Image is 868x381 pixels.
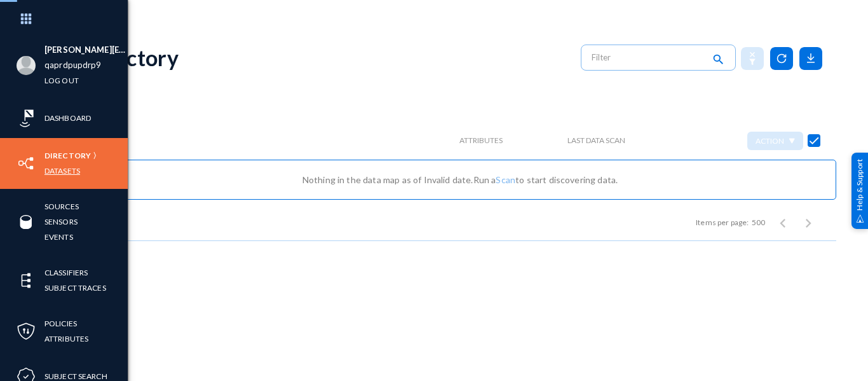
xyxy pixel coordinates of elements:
button: Previous page [770,210,796,235]
a: Datasets [44,163,80,178]
a: Classifiers [44,265,88,280]
a: Scan [496,174,515,185]
img: icon-risk-sonar.svg [17,109,36,128]
img: blank-profile-picture.png [17,56,36,75]
img: icon-inventory.svg [17,154,36,173]
img: icon-sources.svg [17,212,36,232]
mat-icon: search [710,52,726,69]
a: qaprdpupdrp9 [44,58,102,73]
div: Help & Support [851,152,868,228]
div: Directory [84,45,179,71]
a: Dashboard [44,111,91,125]
span: Attributes [459,136,503,145]
a: Policies [44,316,77,331]
span: Last Data Scan [567,136,625,145]
a: Sources [44,199,79,214]
img: icon-elements.svg [17,271,36,290]
img: icon-policies.svg [17,322,36,341]
a: Subject Traces [44,281,106,295]
img: app launcher [7,5,45,32]
a: Directory [44,148,91,163]
input: Filter [592,48,703,67]
div: Items per page: [696,217,749,228]
button: Next page [796,210,821,235]
span: Nothing in the data map as of Invalid date. Run a to start discovering data. [302,174,618,185]
a: Sensors [44,214,78,229]
a: Events [44,230,73,244]
div: 500 [752,217,765,228]
a: Attributes [44,331,88,346]
img: help_support.svg [856,214,864,223]
a: Log out [44,73,79,88]
li: [PERSON_NAME][EMAIL_ADDRESS][DOMAIN_NAME] [44,43,128,58]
